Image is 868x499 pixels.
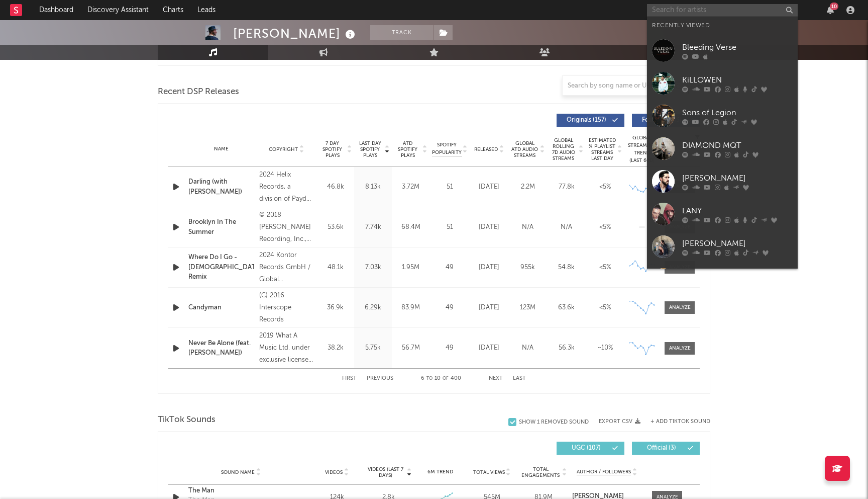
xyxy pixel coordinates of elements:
a: Sons of Legion [647,100,798,132]
div: 2.2M [511,182,545,192]
span: Total Engagements [520,466,561,478]
span: Global Rolling 7D Audio Streams [550,137,577,161]
div: 49 [432,303,467,313]
button: Track [370,25,433,40]
div: The Man [188,486,293,496]
input: Search for artists [647,4,798,17]
div: ~ 10 % [588,343,622,353]
div: 49 [432,343,467,353]
span: Videos [325,469,343,475]
div: [DATE] [472,182,506,192]
div: 6M Trend [417,468,464,476]
div: Show 1 Removed Sound [519,419,589,426]
div: 1.95M [394,263,427,273]
div: 54.8k [550,263,583,273]
button: First [342,376,357,381]
div: 10 [830,3,838,10]
button: Export CSV [599,419,640,425]
div: 49 [432,263,467,273]
a: Never Be Alone (feat. [PERSON_NAME]) [188,339,254,358]
div: <5% [588,182,622,192]
div: [PERSON_NAME] [682,237,793,249]
div: [PERSON_NAME] [233,25,358,42]
div: [PERSON_NAME] [682,172,793,184]
div: N/A [511,222,545,232]
div: Recently Viewed [652,20,793,32]
span: Videos (last 7 days) [365,466,406,478]
div: 6.29k [357,303,389,313]
div: 6 10 400 [413,373,469,385]
div: 83.9M [394,303,427,313]
span: Sound Name [221,469,255,475]
div: 123M [511,303,545,313]
div: 51 [432,182,467,192]
span: TikTok Sounds [158,414,215,426]
div: (C) 2016 Interscope Records [259,290,314,326]
div: 56.3k [550,343,583,353]
div: 63.6k [550,303,583,313]
div: 955k [511,263,545,273]
div: [DATE] [472,303,506,313]
div: KiLLOWEN [682,74,793,86]
div: N/A [511,343,545,353]
span: Official ( 3 ) [638,445,685,451]
a: Where Do I Go - [DEMOGRAPHIC_DATA] Remix [188,253,254,282]
div: N/A [550,222,583,232]
button: Next [489,376,503,381]
div: <5% [588,303,622,313]
div: 77.8k [550,182,583,192]
div: 46.8k [319,182,352,192]
span: to [426,376,432,381]
button: + Add TikTok Sound [640,419,710,425]
span: Originals ( 157 ) [563,117,609,123]
div: Sons of Legion [682,107,793,119]
div: 5.75k [357,343,389,353]
span: Global ATD Audio Streams [511,140,538,158]
button: Last [513,376,526,381]
a: Blaxian [647,263,798,296]
span: UGC ( 107 ) [563,445,609,451]
div: [DATE] [472,263,506,273]
a: Darling (with [PERSON_NAME]) [188,177,254,197]
button: Previous [367,376,393,381]
div: 53.6k [319,222,352,232]
span: Estimated % Playlist Streams Last Day [588,137,616,161]
button: 10 [827,6,834,14]
div: Global Streaming Trend (Last 60D) [627,134,657,164]
button: UGC(107) [557,442,624,455]
a: Brooklyn In The Summer [188,217,254,237]
button: + Add TikTok Sound [650,419,710,425]
a: LANY [647,198,798,230]
span: Total Views [473,469,505,475]
a: DIAMOND MQT [647,132,798,165]
div: 56.7M [394,343,427,353]
span: Author / Followers [577,469,631,475]
div: LANY [682,205,793,217]
a: Candyman [188,303,254,313]
span: Spotify Popularity [432,141,462,156]
div: 36.9k [319,303,352,313]
button: Features(243) [632,114,700,127]
span: 7 Day Spotify Plays [319,140,346,158]
button: Official(3) [632,442,700,455]
a: KiLLOWEN [647,67,798,100]
div: <5% [588,263,622,273]
div: Name [188,145,254,153]
div: DIAMOND MQT [682,139,793,151]
div: 48.1k [319,263,352,273]
div: 7.74k [357,222,389,232]
div: 8.13k [357,182,389,192]
div: [DATE] [472,343,506,353]
input: Search by song name or URL [563,82,669,90]
div: 7.03k [357,263,389,273]
div: [DATE] [472,222,506,232]
div: 38.2k [319,343,352,353]
div: <5% [588,222,622,232]
a: [PERSON_NAME] [647,230,798,263]
div: 51 [432,222,467,232]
